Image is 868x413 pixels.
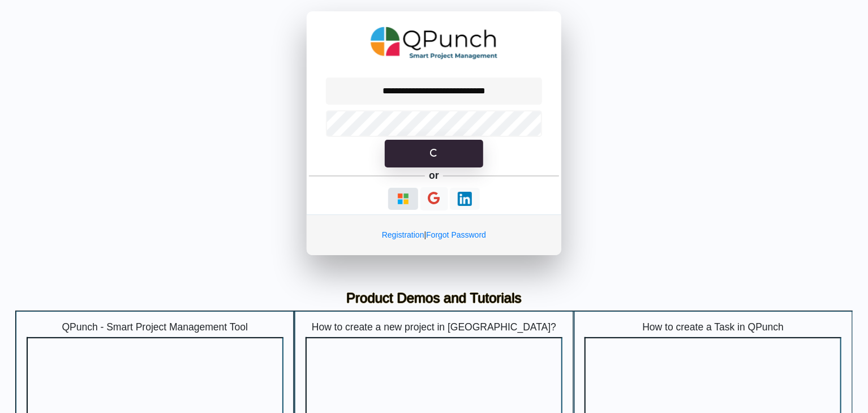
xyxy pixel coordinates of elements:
button: Continue With Google [420,187,448,210]
h5: How to create a new project in [GEOGRAPHIC_DATA]? [306,321,562,333]
h5: How to create a Task in QPunch [585,321,841,333]
h3: Product Demos and Tutorials [24,290,844,307]
h5: or [427,167,441,183]
button: Continue With LinkedIn [450,188,480,210]
a: Forgot Password [426,230,486,239]
h5: QPunch - Smart Project Management Tool [27,321,283,333]
img: Loading... [458,192,472,206]
button: Continue With Microsoft Azure [388,188,418,210]
div: | [307,214,561,255]
a: Registration [382,230,424,239]
img: Loading... [396,192,410,206]
img: QPunch [371,23,498,63]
